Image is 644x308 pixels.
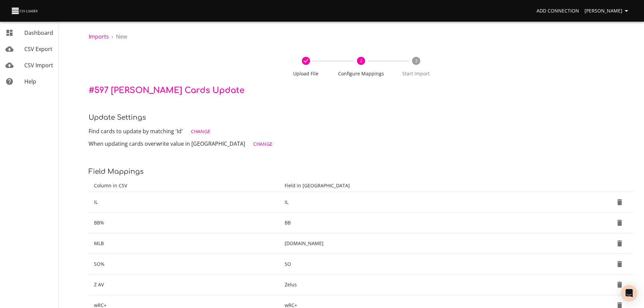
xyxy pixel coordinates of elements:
a: Imports [89,33,109,40]
td: Zelus [279,275,579,295]
span: Update settings [89,114,146,121]
p: New [116,32,127,41]
button: Delete [612,277,628,293]
span: CSV Import [24,62,53,69]
td: SO% [89,254,279,275]
span: Field Mappings [89,168,144,175]
div: Open Intercom Messenger [621,285,637,301]
span: Add Connection [536,7,579,15]
button: Delete [612,235,628,252]
button: Change [251,138,275,150]
button: [PERSON_NAME] [582,5,633,17]
td: BB% [89,213,279,233]
span: Help [24,78,36,85]
button: Delete [612,194,628,210]
td: [DOMAIN_NAME] [279,233,579,254]
td: BB [279,213,579,233]
button: Change [188,125,213,138]
span: [PERSON_NAME] [585,7,630,15]
span: Dashboard [24,29,53,37]
li: › [112,32,113,41]
a: Add Connection [534,5,582,17]
span: # 597 [PERSON_NAME] Cards Update [89,86,244,95]
button: Delete [612,215,628,231]
td: Z AV [89,275,279,295]
span: Configure Mappings [336,70,386,77]
span: Upload File [281,70,331,77]
td: IL [89,192,279,213]
th: Column in CSV [89,180,279,192]
td: IL [279,192,579,213]
span: Change [253,140,272,148]
text: 2 [360,58,362,64]
span: Change [191,127,210,136]
span: When updating cards overwrite value in [GEOGRAPHIC_DATA] [89,140,245,147]
button: Delete [612,256,628,272]
p: Find cards to update by matching 'Id' [89,125,633,138]
span: CSV Export [24,45,52,53]
td: SO [279,254,579,275]
td: MLB [89,233,279,254]
span: Start Import [391,70,441,77]
text: 3 [415,58,417,64]
th: Field in [GEOGRAPHIC_DATA] [279,180,579,192]
img: CSV Loader [11,6,39,16]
